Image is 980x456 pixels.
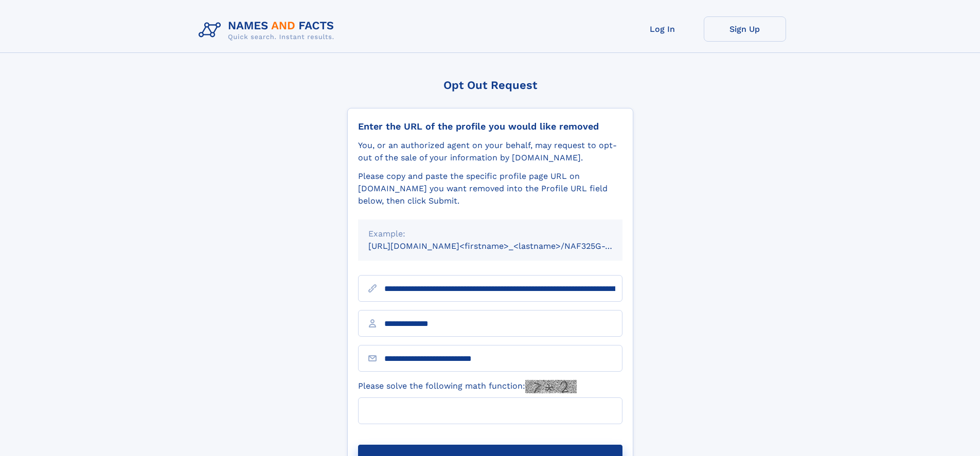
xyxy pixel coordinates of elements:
[368,241,642,251] small: [URL][DOMAIN_NAME]<firstname>_<lastname>/NAF325G-xxxxxxxx
[621,16,704,42] a: Log In
[704,16,786,42] a: Sign Up
[358,121,622,132] div: Enter the URL of the profile you would like removed
[358,170,622,207] div: Please copy and paste the specific profile page URL on [DOMAIN_NAME] you want removed into the Pr...
[358,380,577,393] label: Please solve the following math function:
[368,228,612,240] div: Example:
[347,79,633,92] div: Opt Out Request
[358,139,622,164] div: You, or an authorized agent on your behalf, may request to opt-out of the sale of your informatio...
[194,16,343,44] img: Logo Names and Facts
